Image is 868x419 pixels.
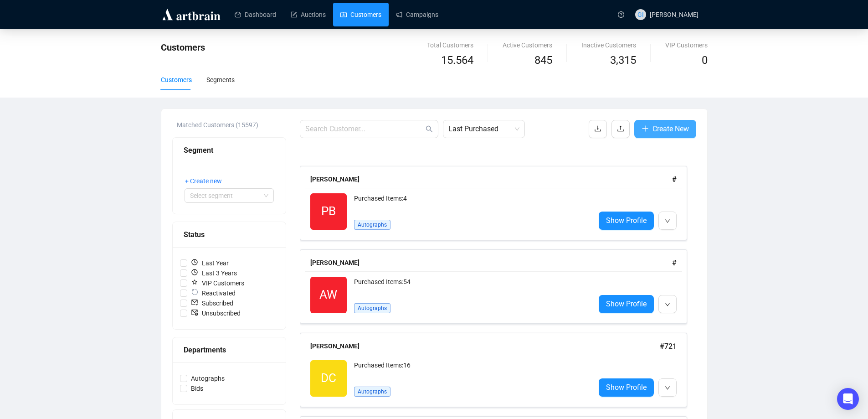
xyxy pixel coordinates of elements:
span: Last Purchased [448,120,519,138]
span: Create New [652,123,689,134]
span: upload [617,125,624,132]
span: # [672,175,677,184]
div: Matched Customers (15597) [177,120,286,130]
span: PB [321,202,336,221]
span: download [594,125,601,132]
span: # 721 [660,342,677,351]
button: Create New [634,120,696,138]
div: Open Intercom Messenger [837,388,859,410]
a: Show Profile [599,378,654,397]
span: 0 [702,54,708,67]
a: [PERSON_NAME]#721DCPurchased Items:16AutographsShow Profile [300,333,696,407]
div: [PERSON_NAME] [310,341,660,351]
span: question-circle [618,11,624,18]
a: [PERSON_NAME]#AWPurchased Items:54AutographsShow Profile [300,249,696,324]
div: Active Customers [503,40,552,50]
div: [PERSON_NAME] [310,258,672,268]
a: Show Profile [599,295,654,313]
div: Purchased Items: 4 [354,193,588,212]
div: [PERSON_NAME] [310,174,672,184]
a: [PERSON_NAME]#PBPurchased Items:4AutographsShow Profile [300,166,696,240]
span: Bids [187,383,207,393]
a: Customers [340,3,381,26]
a: Dashboard [235,3,276,26]
span: Show Profile [606,382,647,393]
div: Inactive Customers [581,40,636,50]
span: Customers [161,42,205,53]
span: [PERSON_NAME] [650,11,699,18]
span: + Create new [185,176,222,186]
span: 3,315 [610,54,636,67]
span: search [426,125,433,133]
div: Segments [206,75,235,85]
button: + Create new [185,174,229,188]
span: 845 [534,54,552,67]
img: logo [161,7,222,22]
span: 15 [441,54,453,67]
a: Show Profile [599,212,654,230]
div: Total Customers [427,40,473,50]
span: AW [319,285,337,304]
span: DC [321,369,336,388]
span: Last 3 Years [187,268,241,278]
div: Segment [184,145,275,156]
span: Reactivated [187,288,239,298]
span: .564 [453,54,473,67]
span: Unsubscribed [187,308,244,318]
span: Autographs [354,387,390,397]
span: Show Profile [606,298,647,310]
span: Autographs [354,220,390,230]
div: Customers [161,75,192,85]
span: GI [637,10,644,20]
span: VIP Customers [187,278,248,288]
a: Auctions [291,3,326,26]
span: Subscribed [187,298,237,308]
span: Autographs [187,373,228,383]
div: Departments [184,344,275,356]
span: plus [642,125,649,132]
div: Purchased Items: 16 [354,360,588,378]
div: Status [184,229,275,240]
input: Search Customer... [305,124,424,134]
span: down [665,218,670,224]
span: down [665,302,670,307]
span: # [672,259,677,267]
span: down [665,385,670,391]
span: Show Profile [606,215,647,226]
span: Autographs [354,303,390,313]
a: Campaigns [396,3,438,26]
div: VIP Customers [665,40,708,50]
div: Purchased Items: 54 [354,277,588,295]
span: Last Year [187,258,232,268]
